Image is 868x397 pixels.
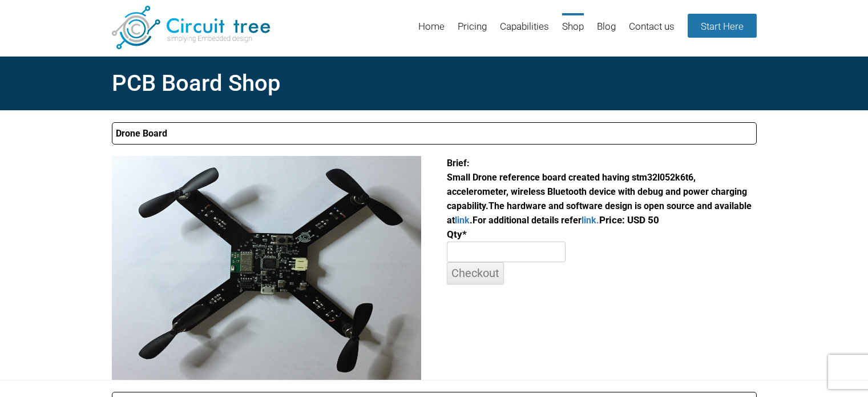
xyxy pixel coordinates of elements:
a: link [455,215,470,226]
img: Circuit Tree [112,6,270,49]
a: Pricing [458,13,487,50]
a: Contact us [629,13,675,50]
h1: PCB Board Shop [112,66,757,101]
a: link. [582,215,599,226]
a: Blog [597,13,616,50]
a: Home [418,13,445,50]
input: Checkout [447,262,504,284]
span: Brief: Small Drone reference board created having stm32l052k6t6, accelerometer, wireless Bluetoot... [447,158,747,211]
a: Start Here [688,14,757,38]
div: Price: USD 50 Qty [447,156,756,284]
a: Capabilities [500,13,549,50]
summary: Drone Board [112,122,757,145]
span: The hardware and software design is open source and available at . [447,200,752,226]
a: Shop [562,13,584,50]
span: For additional details refer [473,215,599,226]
